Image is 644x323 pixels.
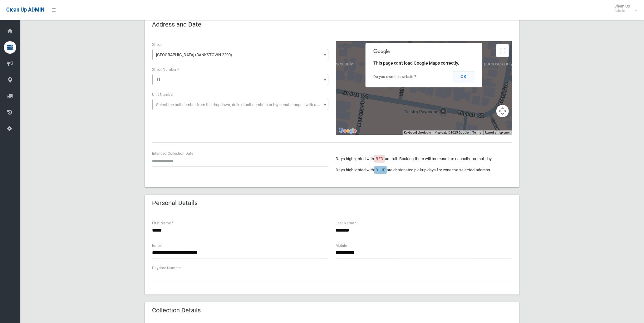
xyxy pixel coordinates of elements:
span: Clean Up ADMIN [6,7,44,13]
header: Personal Details [145,197,205,209]
a: Terms (opens in new tab) [473,131,481,134]
span: This page can't load Google Maps correctly. [373,61,459,66]
header: Address and Date [145,18,209,31]
header: Collection Details [145,304,209,316]
p: Days highlighted with are designated pickup days for zone the selected address. [336,166,512,174]
img: Google [337,127,358,135]
span: Map data ©2025 Google [435,131,469,134]
button: Toggle fullscreen view [496,44,509,57]
span: 11 [156,77,161,82]
a: Do you own this website? [373,75,416,79]
span: Augusta Street (BANKSTOWN 2200) [152,49,328,60]
a: Report a map error [485,131,510,134]
button: OK [453,71,474,82]
span: Augusta Street (BANKSTOWN 2200) [154,51,327,59]
a: Open this area in Google Maps (opens a new window) [337,127,358,135]
button: Map camera controls [496,105,509,117]
span: Clean Up [611,4,636,13]
button: Keyboard shortcuts [404,130,431,135]
p: Days highlighted with are full. Booking them will increase the capacity for that day. [336,155,512,163]
span: 11 [154,76,327,84]
small: Admin [614,8,630,13]
span: RED [376,156,383,161]
span: 11 [152,74,328,85]
span: Select the unit number from the dropdown, delimit unit numbers or hyphenate ranges with a comma [156,102,331,107]
span: BLUE [376,168,385,172]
